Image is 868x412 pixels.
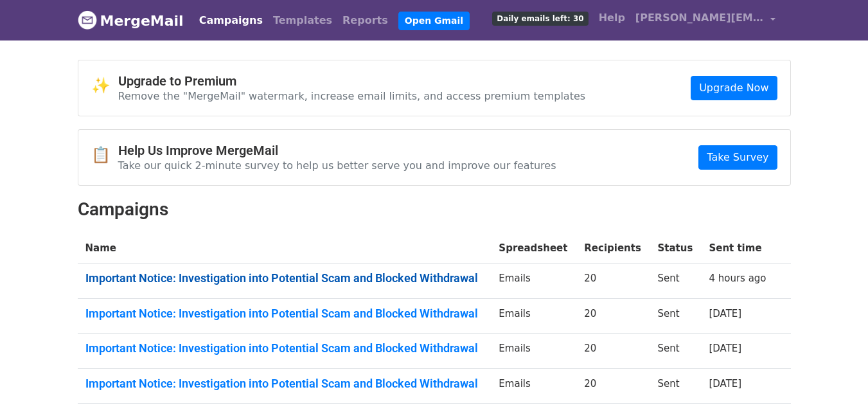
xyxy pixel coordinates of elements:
[194,8,268,33] a: Campaigns
[491,334,576,369] td: Emails
[118,143,556,158] h4: Help Us Improve MergeMail
[78,7,184,34] a: MergeMail
[491,264,576,299] td: Emails
[709,343,741,354] a: [DATE]
[398,12,470,30] a: Open Gmail
[487,5,593,31] a: Daily emails left: 30
[630,5,781,35] a: [PERSON_NAME][EMAIL_ADDRESS][PERSON_NAME][DOMAIN_NAME]
[91,76,118,95] span: ✨
[650,368,701,404] td: Sent
[650,264,701,299] td: Sent
[576,298,650,334] td: 20
[709,273,766,284] a: 4 hours ago
[650,334,701,369] td: Sent
[709,308,741,319] a: [DATE]
[91,146,118,165] span: 📋
[78,233,492,264] th: Name
[650,298,701,334] td: Sent
[118,89,586,103] p: Remove the "MergeMail" watermark, increase email limits, and access premium templates
[78,199,791,220] h2: Campaigns
[576,368,650,404] td: 20
[709,378,741,390] a: [DATE]
[576,264,650,299] td: 20
[85,341,484,355] a: Important Notice: Investigation into Potential Scam and Blocked Withdrawal
[701,233,775,264] th: Sent time
[594,5,630,31] a: Help
[491,368,576,404] td: Emails
[576,233,650,264] th: Recipients
[576,334,650,369] td: 20
[698,145,777,170] a: Take Survey
[78,10,97,30] img: MergeMail logo
[691,76,777,100] a: Upgrade Now
[492,12,588,26] span: Daily emails left: 30
[635,10,764,26] span: [PERSON_NAME][EMAIL_ADDRESS][PERSON_NAME][DOMAIN_NAME]
[85,307,484,321] a: Important Notice: Investigation into Potential Scam and Blocked Withdrawal
[118,73,586,89] h4: Upgrade to Premium
[650,233,701,264] th: Status
[268,8,337,33] a: Templates
[85,377,484,391] a: Important Notice: Investigation into Potential Scam and Blocked Withdrawal
[491,298,576,334] td: Emails
[85,271,484,285] a: Important Notice: Investigation into Potential Scam and Blocked Withdrawal
[491,233,576,264] th: Spreadsheet
[337,8,393,33] a: Reports
[118,159,556,172] p: Take our quick 2-minute survey to help us better serve you and improve our features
